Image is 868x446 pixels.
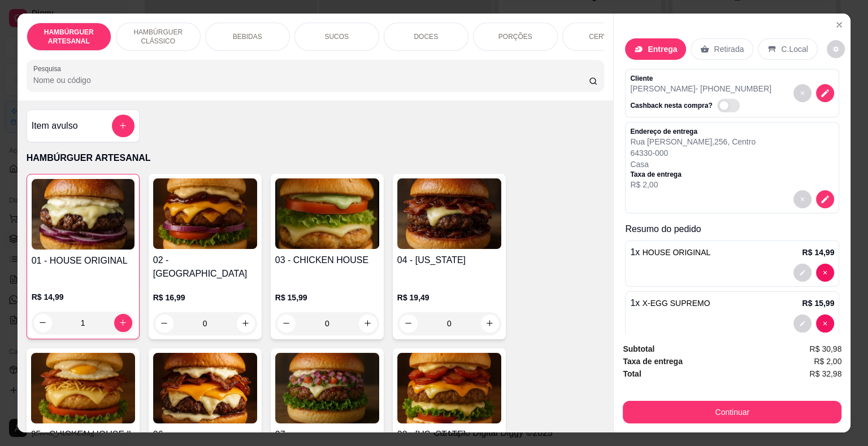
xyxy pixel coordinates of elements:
p: R$ 15,99 [802,298,835,309]
img: product-image [275,178,379,249]
label: Pesquisa [33,64,65,73]
p: DOCES [414,32,438,41]
p: 1 x [630,246,710,259]
p: 1 x [630,296,710,310]
p: HAMBÚRGUER CLÁSSICO [125,28,191,46]
p: Casa [630,159,756,170]
p: R$ 2,00 [630,179,756,190]
p: Resumo do pedido [625,222,839,236]
button: decrease-product-quantity [793,264,811,282]
button: Continuar [623,401,841,423]
strong: Total [623,369,641,378]
img: product-image [397,178,501,249]
p: R$ 15,99 [275,292,379,303]
p: Taxa de entrega [630,170,756,179]
h4: 04 - [US_STATE] [397,253,501,267]
p: C.Local [781,43,808,55]
strong: Subtotal [623,344,654,353]
button: decrease-product-quantity [816,190,834,208]
h4: 02 - [GEOGRAPHIC_DATA] [153,253,257,281]
img: product-image [153,353,257,423]
span: X-EGG SUPREMO [643,299,710,308]
p: Endereço de entrega [630,127,756,136]
img: product-image [31,353,135,423]
span: R$ 2,00 [814,355,841,368]
h4: 03 - CHICKEN HOUSE [275,253,379,267]
p: Retirada [714,43,744,55]
button: decrease-product-quantity [816,314,834,333]
p: PORÇÕES [498,32,532,41]
input: Pesquisa [33,75,589,86]
p: R$ 14,99 [802,247,835,258]
span: R$ 32,98 [810,368,842,380]
p: HAMBÚRGUER ARTESANAL [36,28,102,46]
button: decrease-product-quantity [816,264,834,282]
p: 64330-000 [630,147,756,159]
p: Entrega [648,43,677,55]
img: product-image [275,353,379,423]
button: decrease-product-quantity [816,84,834,102]
label: Automatic updates [717,99,744,112]
p: BEBIDAS [233,32,262,41]
p: [PERSON_NAME] - [PHONE_NUMBER] [630,83,771,94]
h4: 01 - HOUSE ORIGINAL [32,254,134,268]
button: add-separate-item [112,115,134,137]
button: decrease-product-quantity [793,314,811,333]
p: R$ 19,49 [397,292,501,303]
p: HAMBÚRGUER ARTESANAL [27,151,605,165]
p: CERVEJA [589,32,620,41]
button: decrease-product-quantity [793,190,811,208]
img: product-image [397,353,501,423]
button: decrease-product-quantity [793,84,811,102]
img: product-image [32,179,134,250]
span: R$ 30,98 [810,343,842,355]
p: R$ 16,99 [153,292,257,303]
h4: 05 - CHICKEN HOUSE ll [31,428,135,441]
p: Rua [PERSON_NAME] , 256 , Centro [630,136,756,147]
p: Cliente [630,74,771,83]
img: product-image [153,178,257,249]
button: decrease-product-quantity [827,40,845,58]
strong: Taxa de entrega [623,357,683,366]
p: SUCOS [324,32,349,41]
span: HOUSE ORIGINAL [643,248,711,257]
h4: Item avulso [32,119,78,133]
h4: 08 - [US_STATE] [397,428,501,441]
p: R$ 14,99 [32,291,134,303]
button: Close [830,16,848,34]
p: Cashback nesta compra? [630,101,712,110]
